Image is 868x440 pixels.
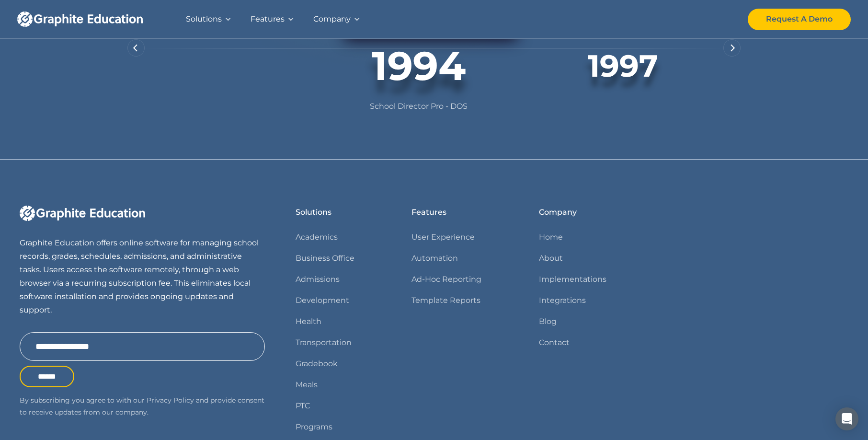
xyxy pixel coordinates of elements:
a: Academics [296,231,338,244]
a: Transportation [296,336,352,349]
div: Solutions [296,206,331,219]
a: Meals [296,378,318,392]
a: Integrations [539,294,586,307]
a: Business Office [296,252,354,265]
p: By subscribing you agree to with our Privacy Policy and provide consent to receive updates from o... [20,394,265,418]
div: previous slide [127,39,145,57]
a: Admissions [296,273,340,286]
a: Home [539,231,563,244]
div: Company [539,206,577,219]
div: Features [411,206,446,219]
div: next slide [723,39,741,57]
a: Health [296,315,321,328]
a: Contact [539,336,570,349]
div: Solutions [186,12,222,26]
a: Blog [539,315,557,328]
a: Programs [296,420,332,434]
a: User Experience [411,231,475,244]
a: Ad-Hoc Reporting [411,273,481,286]
a: Automation [411,252,458,265]
a: Gradebook [296,357,338,371]
a: About [539,252,563,265]
div: Company [313,12,351,26]
a: Template Reports [411,294,480,307]
a: Development [296,294,349,307]
div: Open Intercom Messenger [835,407,858,430]
div: Features [251,12,285,26]
a: Request A Demo [748,9,851,30]
a: Implementations [539,273,606,286]
a: PTC [296,399,310,413]
div: 1994 [306,42,531,90]
div: Request A Demo [766,12,833,26]
form: Email Form [20,332,265,387]
p: Graphite Education offers online software for managing school records, grades, schedules, admissi... [20,236,265,317]
div: 1997 [536,47,710,84]
p: School Director Pro - DOS [332,100,506,113]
